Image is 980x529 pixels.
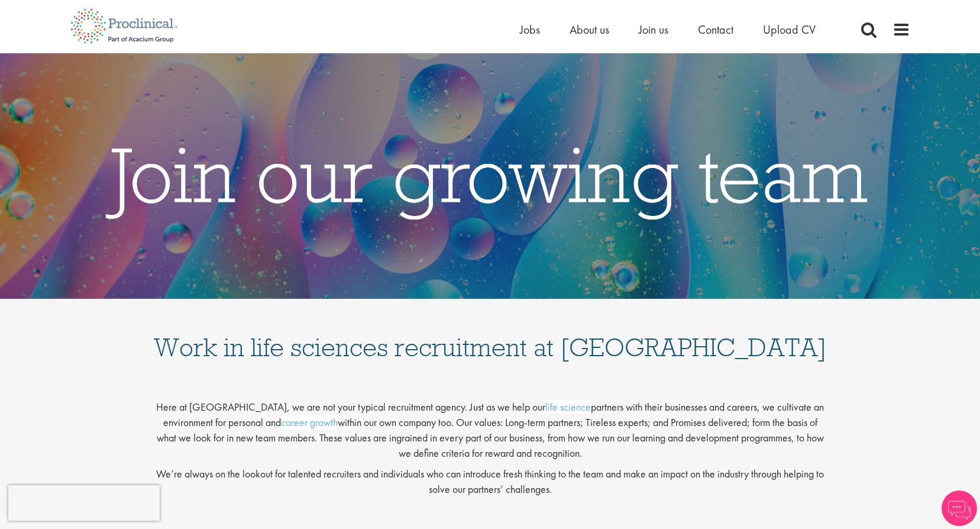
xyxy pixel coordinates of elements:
a: Join us [639,22,668,37]
a: Jobs [520,22,540,37]
a: Upload CV [763,22,816,37]
a: About us [570,22,609,37]
a: career growth [281,415,338,429]
iframe: reCAPTCHA [8,485,160,521]
img: Chatbot [942,491,977,526]
a: Contact [698,22,733,37]
a: life science [545,400,591,414]
p: We’re always on the lookout for talented recruiters and individuals who can introduce fresh think... [153,466,827,496]
p: Here at [GEOGRAPHIC_DATA], we are not your typical recruitment agency. Just as we help our partne... [153,390,827,460]
h1: Work in life sciences recruitment at [GEOGRAPHIC_DATA] [153,311,827,360]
